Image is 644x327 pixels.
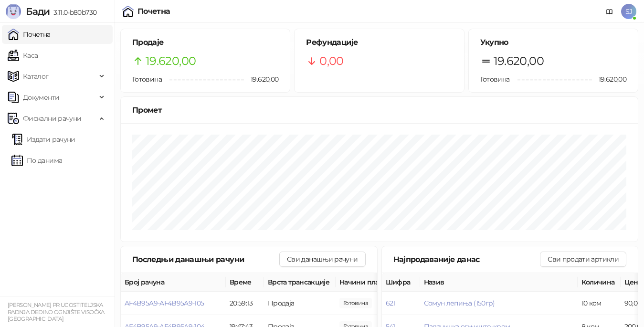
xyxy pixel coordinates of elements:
[137,8,170,15] div: Почетна
[226,292,264,315] td: 20:59:13
[621,4,636,19] span: SJ
[339,298,372,308] span: 2.240,00
[121,273,226,292] th: Број рачуна
[264,273,336,292] th: Врста трансакције
[319,52,343,70] span: 0,00
[279,252,365,267] button: Сви данашњи рачуни
[420,273,578,292] th: Назив
[50,8,96,17] span: 3.11.0-b80b730
[386,299,395,307] button: 621
[8,302,105,322] small: [PERSON_NAME] PR UGOSTITELJSKA RADNJA DEDINO OGNJIŠTE VISOČKA [GEOGRAPHIC_DATA]
[146,52,196,70] span: 19.620,00
[306,37,452,48] h5: Рефундације
[23,88,59,107] span: Документи
[578,273,621,292] th: Количина
[602,4,617,19] a: Документација
[336,273,431,292] th: Начини плаћања
[125,299,204,307] button: AF4B95A9-AF4B95A9-105
[264,292,336,315] td: Продаја
[132,37,278,48] h5: Продаје
[480,37,626,48] h5: Укупно
[132,75,162,84] span: Готовина
[8,25,51,44] a: Почетна
[578,292,621,315] td: 10 ком
[424,299,495,307] button: Сомун лепиња (150гр)
[540,252,626,267] button: Сви продати артикли
[592,74,626,84] span: 19.620,00
[382,273,420,292] th: Шифра
[11,151,62,170] a: По данима
[6,4,21,19] img: Logo
[226,273,264,292] th: Време
[11,130,75,149] a: Издати рачуни
[26,6,50,17] span: Бади
[132,253,279,265] div: Последњи данашњи рачуни
[23,109,81,128] span: Фискални рачуни
[132,104,626,116] div: Промет
[8,46,38,65] a: Каса
[494,52,544,70] span: 19.620,00
[393,253,540,265] div: Најпродаваније данас
[480,75,510,84] span: Готовина
[244,74,278,84] span: 19.620,00
[23,67,49,86] span: Каталог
